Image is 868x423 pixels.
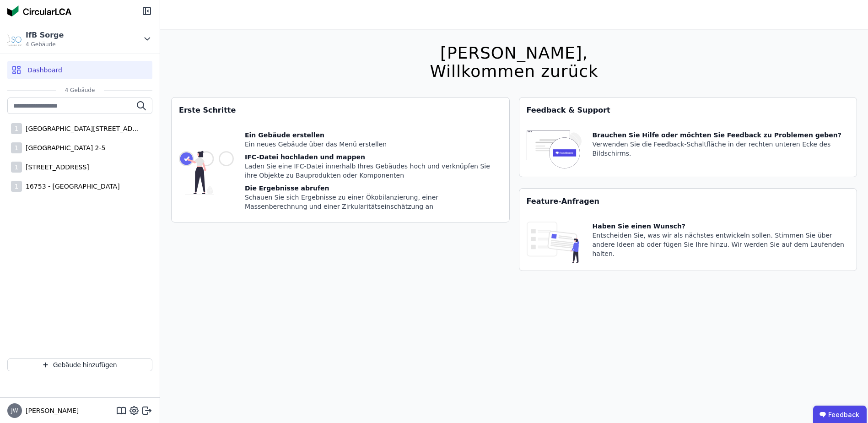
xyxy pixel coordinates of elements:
[22,143,105,152] div: [GEOGRAPHIC_DATA] 2-5
[22,406,79,415] span: [PERSON_NAME]
[172,98,509,123] div: Erste Schritte
[245,140,502,149] div: Ein neues Gebäude über das Menü erstellen
[26,41,64,48] span: 4 Gebäude
[245,162,502,180] div: Laden Sie eine IFC-Datei innerhalb Ihres Gebäudes hoch und verknüpfen Sie ihre Objekte zu Bauprod...
[519,189,857,214] div: Feature-Anfragen
[7,5,71,16] img: Concular
[519,98,857,123] div: Feedback & Support
[11,408,18,413] span: JW
[11,123,22,134] div: 1
[245,193,502,211] div: Schauen Sie sich Ergebnisse zu einer Ökobilanzierung, einer Massenberechnung und einer Zirkularit...
[11,181,22,192] div: 1
[7,358,152,371] button: Gebäude hinzufügen
[430,62,598,81] div: Willkommen zurück
[245,184,502,193] div: Die Ergebnisse abrufen
[430,44,598,62] div: [PERSON_NAME],
[593,130,850,140] div: Brauchen Sie Hilfe oder möchten Sie Feedback zu Problemen geben?
[245,152,502,162] div: IFC-Datei hochladen und mappen
[179,130,234,215] img: getting_started_tile-DrF_GRSv.svg
[527,130,582,169] img: feedback-icon-HCTs5lye.svg
[7,32,22,46] img: IfB Sorge
[26,30,64,41] div: IfB Sorge
[527,222,582,263] img: feature_request_tile-UiXE1qGU.svg
[245,130,502,140] div: Ein Gebäude erstellen
[22,163,89,172] div: [STREET_ADDRESS]
[56,87,104,94] span: 4 Gebäude
[11,162,22,173] div: 1
[11,142,22,153] div: 1
[22,124,141,133] div: [GEOGRAPHIC_DATA][STREET_ADDRESS]
[22,182,120,191] div: 16753 - [GEOGRAPHIC_DATA]
[593,140,850,158] div: Verwenden Sie die Feedback-Schaltfläche in der rechten unteren Ecke des Bildschirms.
[593,222,850,231] div: Haben Sie einen Wunsch?
[27,65,62,75] span: Dashboard
[593,231,850,258] div: Entscheiden Sie, was wir als nächstes entwickeln sollen. Stimmen Sie über andere Ideen ab oder fü...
